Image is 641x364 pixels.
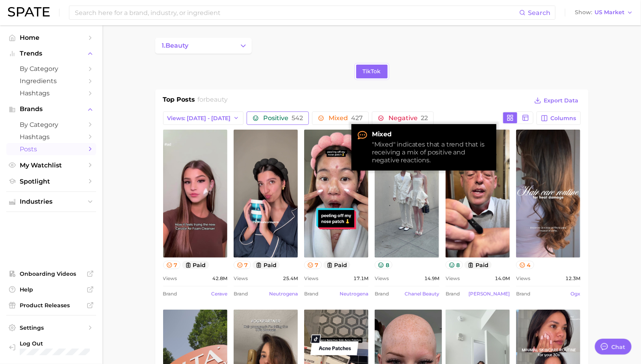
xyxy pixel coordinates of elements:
a: cerave [211,291,227,297]
img: SPATE [8,7,50,17]
span: by Category [20,65,83,72]
button: 4 [516,261,534,269]
a: Hashtags [6,87,96,99]
span: Brand [516,289,530,299]
a: by Category [6,63,96,75]
span: 22 [421,114,428,122]
a: Help [6,284,96,295]
span: Brand [304,289,318,299]
input: Search here for a brand, industry, or ingredient [74,6,519,19]
span: Brand [446,289,460,299]
button: 7 [304,261,322,269]
span: Brands [20,106,83,113]
button: Views: [DATE] - [DATE] [163,111,244,125]
span: Trends [20,50,83,57]
a: Spotlight [6,175,96,188]
span: Search [528,9,550,17]
span: 12.3m [565,274,580,283]
span: Views [516,274,530,283]
a: Hashtags [6,131,96,143]
span: Help [20,286,83,293]
span: Mixed [329,115,363,121]
h1: Top Posts [163,95,195,107]
a: Settings [6,322,96,334]
span: US Market [595,10,624,15]
span: Views: [DATE] - [DATE] [167,115,231,122]
span: Spotlight [20,178,83,185]
span: Views [375,274,389,283]
span: Views [234,274,248,283]
span: 14.9m [424,274,439,283]
span: 14.0m [495,274,510,283]
a: Home [6,32,96,44]
span: TikTok [363,68,381,75]
span: Posts [20,145,83,153]
span: Positive [263,115,303,121]
div: "Mixed" indicates that a trend that is receiving a mix of positive and negative reactions. [372,141,490,164]
span: Ingredients [20,77,83,85]
a: Posts [6,143,96,155]
span: 42.8m [212,274,227,283]
a: My Watchlist [6,159,96,171]
button: Trends [6,48,96,59]
span: Hashtags [20,133,83,141]
span: 542 [292,114,303,122]
span: Brand [375,289,389,299]
span: Columns [551,115,576,122]
span: Brand [234,289,248,299]
a: Product Releases [6,299,96,311]
span: Export Data [544,97,579,104]
a: ogx [570,291,580,297]
button: Change Category [155,38,252,54]
a: TikTok [356,65,388,78]
span: Views [446,274,460,283]
span: Show [575,10,592,15]
span: Hashtags [20,89,83,97]
span: 17.1m [353,274,368,283]
span: My Watchlist [20,162,83,169]
button: 8 [375,261,392,269]
button: paid [323,261,351,269]
a: Onboarding Videos [6,268,96,280]
a: neutrogena [269,291,298,297]
span: Onboarding Videos [20,270,83,277]
button: paid [464,261,492,269]
h2: for [197,95,228,107]
span: 25.4m [283,274,298,283]
span: 427 [351,114,363,122]
span: Log Out [20,340,101,347]
a: Ingredients [6,75,96,87]
button: Export Data [532,95,580,106]
button: ShowUS Market [573,7,635,18]
span: 1. beauty [162,42,189,49]
button: paid [253,261,280,269]
span: Home [20,34,83,41]
span: Views [163,274,177,283]
button: 7 [234,261,251,269]
span: Negative [388,115,428,121]
button: Industries [6,196,96,208]
span: Brand [163,289,177,299]
a: chanel beauty [405,291,439,297]
button: 8 [446,261,463,269]
span: by Category [20,121,83,128]
button: Brands [6,103,96,115]
a: neutrogena [340,291,368,297]
span: Views [304,274,318,283]
a: [PERSON_NAME] [468,291,510,297]
span: Settings [20,324,83,331]
button: 7 [163,261,181,269]
button: paid [182,261,209,269]
a: by Category [6,119,96,131]
a: Log out. Currently logged in with e-mail srosen@interparfumsinc.com. [6,338,96,358]
strong: Mixed [372,130,490,138]
span: Industries [20,198,83,205]
span: beauty [206,96,228,103]
span: Product Releases [20,302,83,309]
button: Columns [537,111,580,125]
